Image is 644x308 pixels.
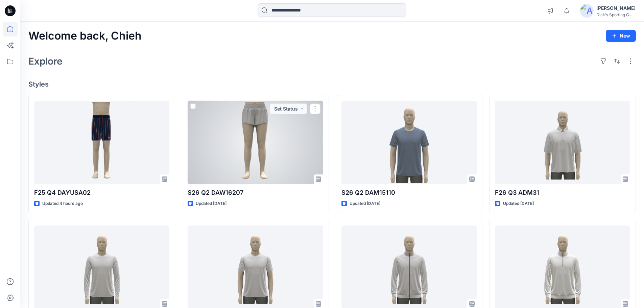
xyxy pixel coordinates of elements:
p: Updated 4 hours ago [42,200,83,207]
a: S26 Q2 DAM15110 [341,101,477,184]
a: S26 Q2 DAW16207 [188,101,323,184]
div: [PERSON_NAME] [596,4,636,12]
button: New [606,30,636,42]
h4: Styles [28,80,636,88]
div: Dick's Sporting G... [596,12,636,17]
a: F26 Q3 ADM31 [495,101,630,184]
p: S26 Q2 DAM15110 [341,188,477,197]
p: F26 Q3 ADM31 [495,188,630,197]
img: avatar [580,4,594,18]
p: Updated [DATE] [196,200,226,207]
p: S26 Q2 DAW16207 [188,188,323,197]
h2: Welcome back, Chieh [28,30,142,42]
p: Updated [DATE] [350,200,380,207]
a: F25 Q4 DAYUSA02 [34,101,169,184]
h2: Explore [28,56,63,67]
p: F25 Q4 DAYUSA02 [34,188,169,197]
p: Updated [DATE] [503,200,534,207]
